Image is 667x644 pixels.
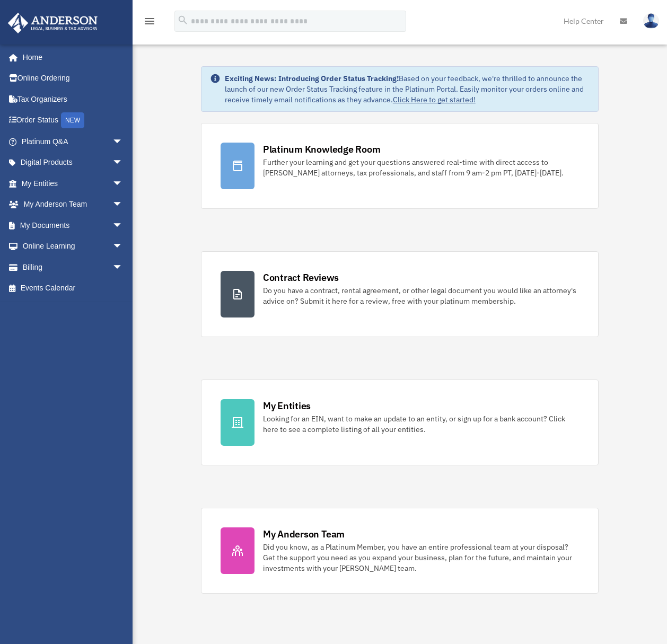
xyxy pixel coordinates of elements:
span: arrow_drop_down [112,215,134,236]
span: arrow_drop_down [112,257,134,278]
span: arrow_drop_down [112,131,134,153]
span: arrow_drop_down [112,152,134,174]
a: My Documentsarrow_drop_down [7,215,139,236]
div: NEW [61,112,84,128]
div: Looking for an EIN, want to make an update to an entity, or sign up for a bank account? Click her... [263,413,579,435]
a: Tax Organizers [7,89,139,110]
a: menu [143,19,156,28]
i: menu [143,15,156,28]
a: Events Calendar [7,278,139,299]
a: My Entities Looking for an EIN, want to make an update to an entity, or sign up for a bank accoun... [201,380,599,465]
a: Online Learningarrow_drop_down [7,236,139,257]
a: Online Ordering [7,68,139,89]
a: Billingarrow_drop_down [7,257,139,278]
strong: Exciting News: Introducing Order Status Tracking! [225,74,399,83]
span: arrow_drop_down [112,173,134,195]
div: Based on your feedback, we're thrilled to announce the launch of our new Order Status Tracking fe... [225,73,590,105]
div: My Entities [263,399,311,412]
a: Platinum Knowledge Room Further your learning and get your questions answered real-time with dire... [201,123,599,209]
a: Order StatusNEW [7,110,139,131]
a: Digital Productsarrow_drop_down [7,152,139,173]
a: My Anderson Teamarrow_drop_down [7,194,139,215]
a: My Anderson Team Did you know, as a Platinum Member, you have an entire professional team at your... [201,508,599,594]
div: Did you know, as a Platinum Member, you have an entire professional team at your disposal? Get th... [263,542,579,574]
div: Platinum Knowledge Room [263,143,381,156]
a: Home [7,47,134,68]
a: Contract Reviews Do you have a contract, rental agreement, or other legal document you would like... [201,251,599,337]
i: search [177,14,189,26]
span: arrow_drop_down [112,194,134,216]
span: arrow_drop_down [112,236,134,258]
div: My Anderson Team [263,527,345,541]
a: My Entitiesarrow_drop_down [7,173,139,194]
img: User Pic [643,13,659,29]
div: Contract Reviews [263,271,339,284]
a: Platinum Q&Aarrow_drop_down [7,131,139,152]
a: Click Here to get started! [393,95,476,104]
img: Anderson Advisors Platinum Portal [5,13,101,33]
div: Do you have a contract, rental agreement, or other legal document you would like an attorney's ad... [263,285,579,306]
div: Further your learning and get your questions answered real-time with direct access to [PERSON_NAM... [263,157,579,178]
